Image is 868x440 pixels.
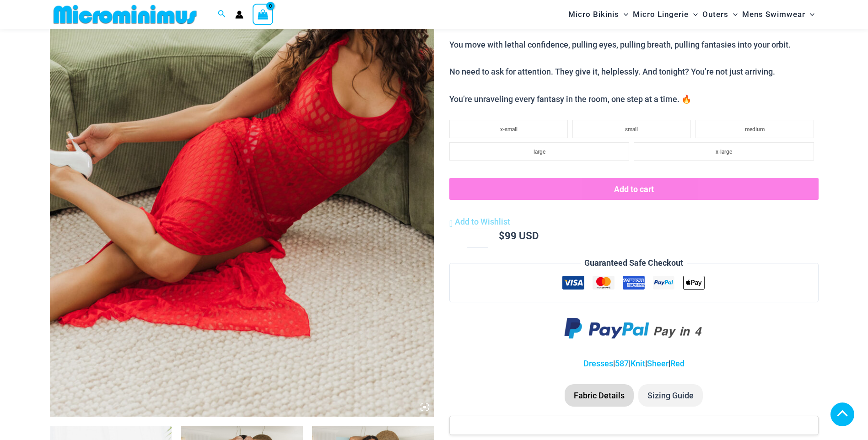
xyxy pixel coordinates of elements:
span: x-large [716,149,732,155]
a: OutersMenu ToggleMenu Toggle [700,3,740,26]
span: medium [745,126,765,133]
button: Add to cart [449,178,818,200]
span: Micro Lingerie [633,3,689,26]
span: Outers [702,3,728,26]
span: x-small [500,126,518,133]
a: Red [670,359,685,368]
a: View Shopping Cart, empty [253,4,274,25]
a: Knit [631,359,645,368]
span: large [534,149,545,155]
span: $ [499,229,505,242]
a: Account icon link [235,11,243,19]
a: Sheer [647,359,669,368]
li: large [449,142,629,161]
legend: Guaranteed Safe Checkout [581,256,687,270]
span: small [625,126,638,133]
li: small [572,120,691,138]
li: Sizing Guide [638,384,703,407]
span: Menu Toggle [728,3,738,26]
a: 587 [615,359,629,368]
bdi: 99 USD [499,229,539,242]
li: Fabric Details [565,384,634,407]
p: | | | | [449,357,818,370]
a: Dresses [583,359,613,368]
a: Add to Wishlist [449,215,510,229]
span: Micro Bikinis [568,3,619,26]
li: medium [695,120,814,138]
span: Menu Toggle [805,3,814,26]
li: x-small [449,120,568,138]
span: Menu Toggle [689,3,698,26]
img: MM SHOP LOGO FLAT [50,4,200,25]
a: Micro BikinisMenu ToggleMenu Toggle [566,3,631,26]
span: Mens Swimwear [742,3,805,26]
nav: Site Navigation [565,1,819,27]
a: Mens SwimwearMenu ToggleMenu Toggle [740,3,817,26]
input: Product quantity [467,229,488,248]
span: Add to Wishlist [455,217,510,226]
span: Menu Toggle [619,3,628,26]
li: x-large [634,142,814,161]
a: Micro LingerieMenu ToggleMenu Toggle [631,3,700,26]
a: Search icon link [218,9,226,20]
